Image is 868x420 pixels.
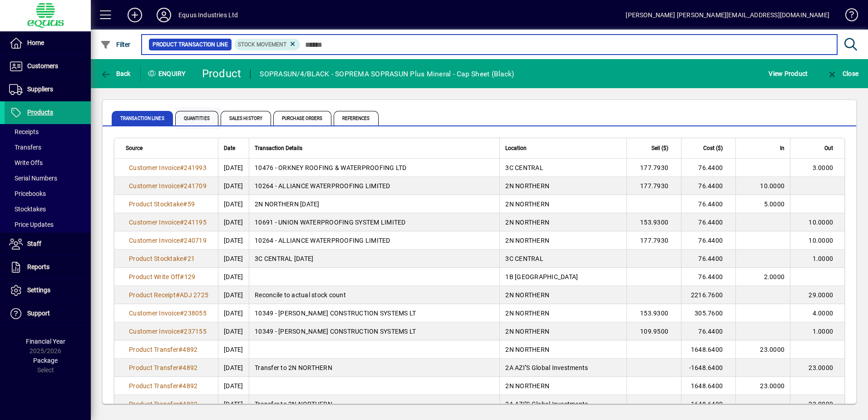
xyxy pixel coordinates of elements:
div: SOPRASUN/4/BLACK - SOPREMA SOPRASUN Plus Mineral - Cap Sheet (Black) [260,67,514,81]
td: 1648.6400 [681,377,735,395]
span: 241709 [184,182,207,190]
td: 76.4400 [681,213,735,231]
span: # [178,364,182,371]
span: Location [505,143,527,153]
a: Customer Invoice#241195 [126,217,210,227]
span: Pricebooks [9,190,46,197]
span: # [178,382,182,390]
td: [DATE] [218,395,249,413]
button: Back [98,65,133,82]
td: 76.4400 [681,231,735,250]
a: Transfers [5,140,91,155]
span: 240719 [184,237,207,244]
span: 2N NORTHERN [505,219,549,226]
span: 29.0000 [809,291,833,299]
span: 2N NORTHERN [505,182,549,190]
td: 10349 - [PERSON_NAME] CONSTRUCTION SYSTEMS LT [249,304,499,322]
span: Transaction Lines [112,111,173,125]
a: Customers [5,55,91,78]
span: Quantities [175,111,218,125]
app-page-header-button: Close enquiry [817,65,868,82]
span: Reports [27,263,49,270]
span: 23.0000 [809,364,833,371]
td: [DATE] [218,286,249,304]
td: 10349 - [PERSON_NAME] CONSTRUCTION SYSTEMS LT [249,322,499,340]
span: # [183,200,187,208]
a: Home [5,32,91,55]
a: Suppliers [5,78,91,101]
span: Customer Invoice [129,310,180,317]
a: Product Stocktake#59 [126,199,198,209]
mat-chip: Product Transaction Type: Stock movement [234,39,301,50]
span: 1B [GEOGRAPHIC_DATA] [505,273,578,280]
span: References [334,111,379,125]
span: 23.0000 [760,346,784,353]
span: # [180,328,184,335]
span: # [178,346,182,353]
div: Sell ($) [632,143,676,153]
td: [DATE] [218,377,249,395]
span: Stock movement [238,41,286,48]
td: 305.7600 [681,304,735,322]
span: Package [33,357,58,364]
span: Support [27,310,50,317]
span: 23.0000 [809,400,833,408]
a: Price Updates [5,217,91,232]
span: Settings [27,286,50,294]
a: Receipts [5,124,91,140]
a: Settings [5,279,91,302]
td: [DATE] [218,213,249,231]
span: Close [827,70,858,77]
span: # [176,291,180,299]
span: Product Stocktake [129,255,183,262]
a: Customer Invoice#241709 [126,181,210,191]
span: Product Transfer [129,346,178,353]
span: 10.0000 [809,219,833,226]
button: Filter [98,36,133,53]
div: Cost ($) [687,143,731,153]
td: 153.9300 [626,213,681,231]
td: [DATE] [218,340,249,359]
span: Write Offs [9,159,43,166]
a: Write Offs [5,155,91,170]
td: 2N NORTHERN [DATE] [249,195,499,213]
td: 76.4400 [681,250,735,268]
span: Customer Invoice [129,328,180,335]
button: Close [824,65,861,82]
span: 2N NORTHERN [505,310,549,317]
td: 10264 - ALLIANCE WATERPROOFING LIMITED [249,177,499,195]
td: 10264 - ALLIANCE WATERPROOFING LIMITED [249,231,499,250]
span: Customers [27,62,58,70]
div: Equus Industries Ltd [178,8,238,22]
a: Product Receipt#ADJ 2725 [126,290,212,300]
a: Staff [5,233,91,255]
span: 23.0000 [760,382,784,390]
span: 3C CENTRAL [505,164,543,171]
td: 76.4400 [681,159,735,177]
span: 2N NORTHERN [505,200,549,208]
a: Customer Invoice#240719 [126,235,210,245]
a: Customer Invoice#237155 [126,326,210,336]
span: Receipts [9,128,39,135]
span: Sell ($) [651,143,668,153]
td: [DATE] [218,195,249,213]
td: 177.7930 [626,231,681,250]
span: 4892 [182,364,197,371]
button: Profile [149,7,178,23]
span: 59 [187,200,195,208]
div: Location [505,143,621,153]
td: 76.4400 [681,195,735,213]
td: [DATE] [218,359,249,377]
span: 2N NORTHERN [505,346,549,353]
span: Cost ($) [703,143,723,153]
span: 237155 [184,328,207,335]
span: Customer Invoice [129,237,180,244]
span: 21 [187,255,195,262]
td: [DATE] [218,177,249,195]
td: Transfer to 2N NORTHERN [249,359,499,377]
span: # [180,219,184,226]
span: 2N NORTHERN [505,382,549,390]
span: Financial Year [26,338,65,345]
td: Transfer to 2N NORTHERN [249,395,499,413]
span: # [180,237,184,244]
